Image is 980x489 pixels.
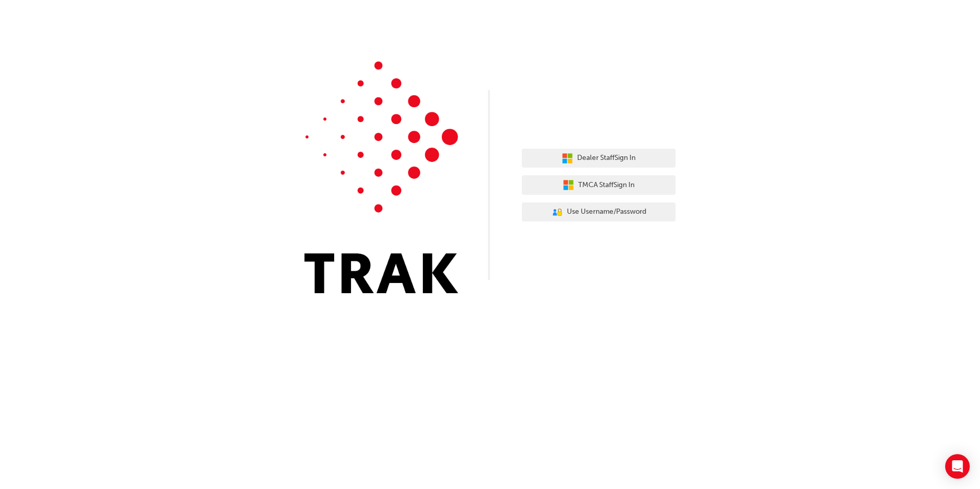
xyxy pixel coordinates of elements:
span: Use Username/Password [567,206,646,218]
span: Dealer Staff Sign In [577,152,636,164]
img: Trak [304,62,458,293]
button: TMCA StaffSign In [522,175,676,195]
button: Use Username/Password [522,202,676,222]
span: TMCA Staff Sign In [578,179,635,191]
button: Dealer StaffSign In [522,149,676,168]
div: Open Intercom Messenger [945,454,970,479]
